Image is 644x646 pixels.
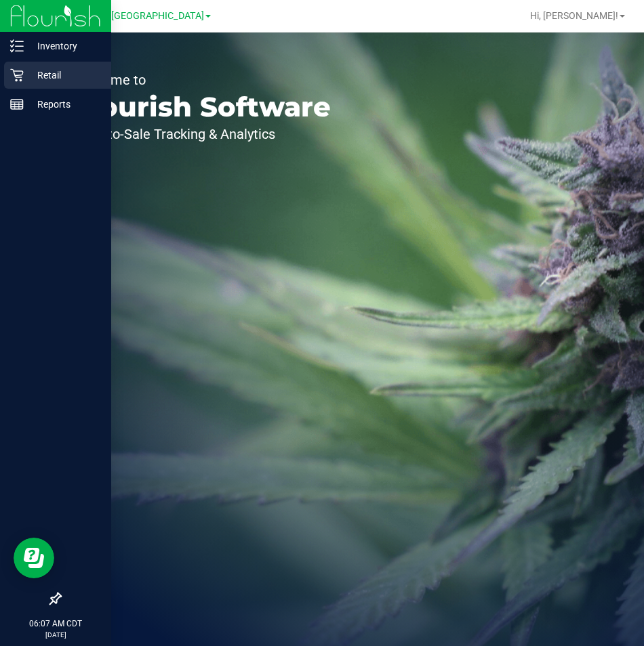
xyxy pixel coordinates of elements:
[6,618,105,630] p: 06:07 AM CDT
[10,98,24,111] inline-svg: Reports
[10,68,24,82] inline-svg: Retail
[66,10,204,22] span: TX Austin [GEOGRAPHIC_DATA]
[14,538,54,578] iframe: Resource center
[6,630,105,640] p: [DATE]
[24,96,105,112] p: Reports
[24,38,105,54] p: Inventory
[530,10,618,21] span: Hi, [PERSON_NAME]!
[73,73,331,87] p: Welcome to
[73,127,331,141] p: Seed-to-Sale Tracking & Analytics
[10,39,24,53] inline-svg: Inventory
[73,93,331,121] p: Flourish Software
[24,67,105,83] p: Retail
